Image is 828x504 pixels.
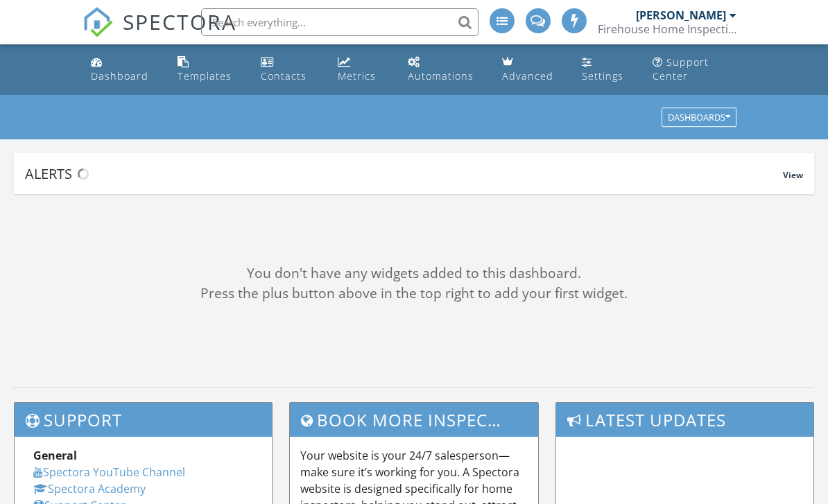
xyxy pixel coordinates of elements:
span: SPECTORA [123,7,236,36]
div: Settings [582,69,623,82]
div: Automations [408,69,474,82]
div: Firehouse Home Inspections [598,22,736,36]
img: The Best Home Inspection Software - Spectora [83,7,113,37]
div: Press the plus button above in the top right to add your first widget. [14,284,814,304]
a: Support Center [647,50,742,89]
a: Advanced [497,50,565,89]
a: SPECTORA [83,19,236,48]
a: Settings [576,50,636,89]
div: Contacts [261,69,307,82]
div: Dashboards [668,113,730,123]
h3: Book More Inspections [290,403,539,437]
div: Advanced [502,69,553,82]
a: Spectora YouTube Channel [33,464,185,480]
a: Automations (Basic) [402,50,485,89]
div: Alerts [25,164,783,183]
div: Templates [178,69,232,82]
input: Search everything... [201,8,478,36]
div: You don't have any widgets added to this dashboard. [14,263,814,284]
a: Spectora Academy [33,481,146,496]
a: Dashboard [85,50,160,89]
a: Templates [172,50,244,89]
a: Metrics [332,50,391,89]
span: View [783,169,803,181]
div: Support Center [653,55,709,82]
h3: Latest Updates [556,403,813,437]
div: Metrics [338,69,376,82]
div: Dashboard [91,69,148,82]
button: Dashboards [662,108,736,128]
div: [PERSON_NAME] [636,8,726,22]
a: Contacts [255,50,321,89]
strong: General [33,448,77,463]
h3: Support [15,403,272,437]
